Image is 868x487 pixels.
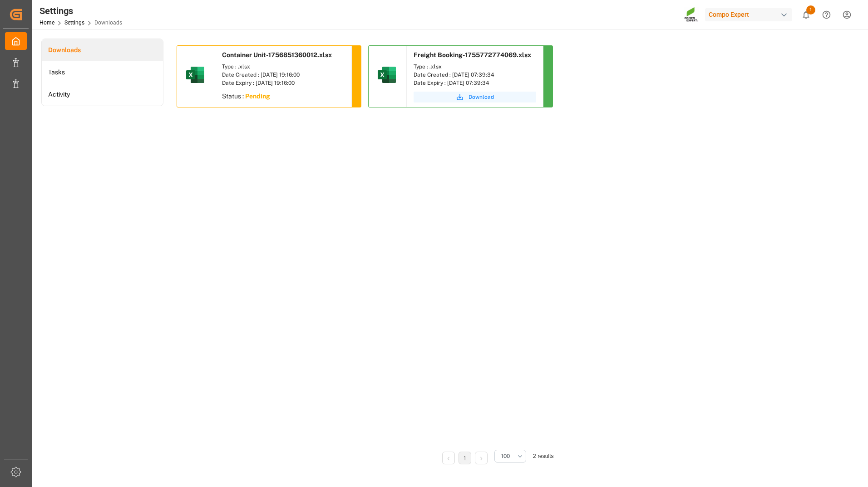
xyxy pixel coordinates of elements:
div: Date Created : [DATE] 07:39:34 [414,71,536,79]
div: Type : .xlsx [414,63,536,71]
span: 1 [806,5,815,15]
img: microsoft-excel-2019--v1.png [376,64,398,86]
sapn: Pending [245,93,270,100]
div: Date Created : [DATE] 19:16:00 [222,71,345,79]
button: Help Center [816,5,837,25]
li: Next Page [475,452,488,464]
a: Tasks [42,61,163,83]
span: 100 [501,452,510,460]
a: Downloads [42,39,163,61]
button: open menu [494,450,526,463]
div: Settings [39,4,122,18]
a: 1 [464,455,467,462]
div: Date Expiry : [DATE] 07:39:34 [414,79,536,87]
button: show 1 new notifications [796,5,816,25]
button: Compo Expert [705,6,796,23]
span: 2 results [533,453,553,459]
li: 1 [459,452,471,464]
span: Download [469,93,494,101]
a: Activity [42,83,163,106]
li: Previous Page [442,452,455,464]
a: Home [39,19,54,26]
img: Screenshot%202023-09-29%20at%2010.02.21.png_1712312052.png [684,7,699,23]
div: Date Expiry : [DATE] 19:16:00 [222,79,345,87]
div: Status : [215,89,351,106]
span: Freight Booking-1755772774069.xlsx [414,51,531,58]
div: Type : .xlsx [222,63,345,71]
button: Download [414,92,536,102]
div: Compo Expert [705,8,792,21]
span: Container Unit-1756851360012.xlsx [222,51,332,58]
a: Settings [64,19,84,26]
img: microsoft-excel-2019--v1.png [184,64,206,86]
